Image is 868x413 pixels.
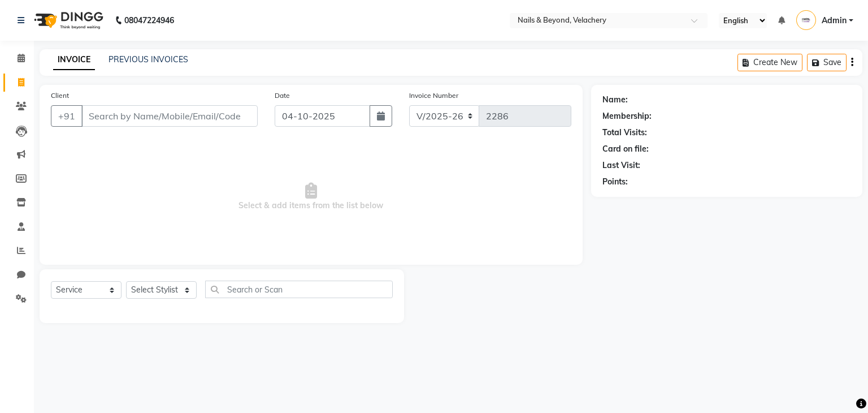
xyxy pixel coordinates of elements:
[409,91,458,101] label: Invoice Number
[51,91,69,101] label: Client
[602,160,640,171] div: Last Visit:
[807,54,847,71] button: Save
[124,5,174,36] b: 08047224946
[796,10,816,30] img: Admin
[602,176,628,188] div: Points:
[602,127,647,139] div: Total Visits:
[53,50,95,70] a: INVOICE
[81,105,258,127] input: Search by Name/Mobile/Email/Code
[275,91,290,101] label: Date
[29,5,106,36] img: logo
[205,281,393,298] input: Search or Scan
[602,94,628,106] div: Name:
[108,54,188,64] a: PREVIOUS INVOICES
[822,15,847,27] span: Admin
[602,110,652,122] div: Membership:
[737,54,802,71] button: Create New
[51,140,571,253] span: Select & add items from the list below
[602,143,649,155] div: Card on file:
[51,105,83,127] button: +91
